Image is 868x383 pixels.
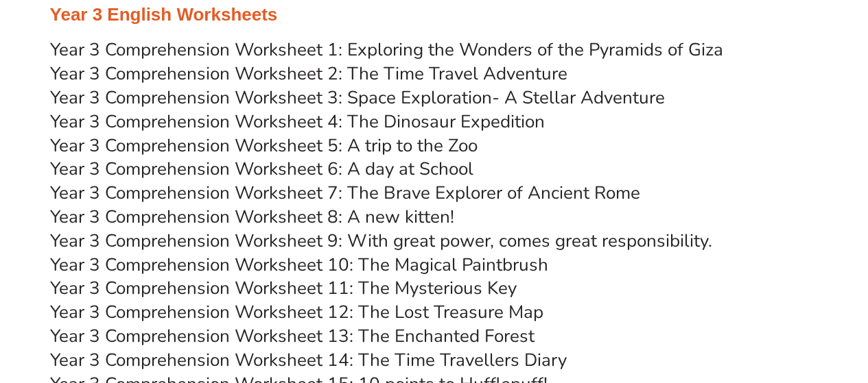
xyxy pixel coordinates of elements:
[50,37,723,61] a: Year 3 Comprehension Worksheet 1: Exploring the Wonders of the Pyramids of Giza
[50,228,712,252] a: Year 3 Comprehension Worksheet 9: With great power, comes great responsibility.
[50,61,567,85] a: Year 3 Comprehension Worksheet 2: The Time Travel Adventure
[50,3,819,27] h3: Year 3 English Worksheets
[50,133,478,157] a: Year 3 Comprehension Worksheet 5: A trip to the Zoo
[50,252,548,276] a: Year 3 Comprehension Worksheet 10: The Magical Paintbrush
[50,204,454,228] a: Year 3 Comprehension Worksheet 8: A new kitten!
[50,180,640,204] a: Year 3 Comprehension Worksheet 7: The Brave Explorer of Ancient Rome
[50,299,543,323] a: Year 3 Comprehension Worksheet 12: The Lost Treasure Map
[50,85,665,109] a: Year 3 Comprehension Worksheet 3: Space Exploration- A Stellar Adventure
[50,347,567,371] a: Year 3 Comprehension Worksheet 14: The Time Travellers Diary
[50,275,517,299] a: Year 3 Comprehension Worksheet 11: The Mysterious Key
[640,228,868,383] iframe: Chat Widget
[50,323,535,347] a: Year 3 Comprehension Worksheet 13: The Enchanted Forest
[50,109,545,133] a: Year 3 Comprehension Worksheet 4: The Dinosaur Expedition
[50,156,473,180] a: Year 3 Comprehension Worksheet 6: A day at School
